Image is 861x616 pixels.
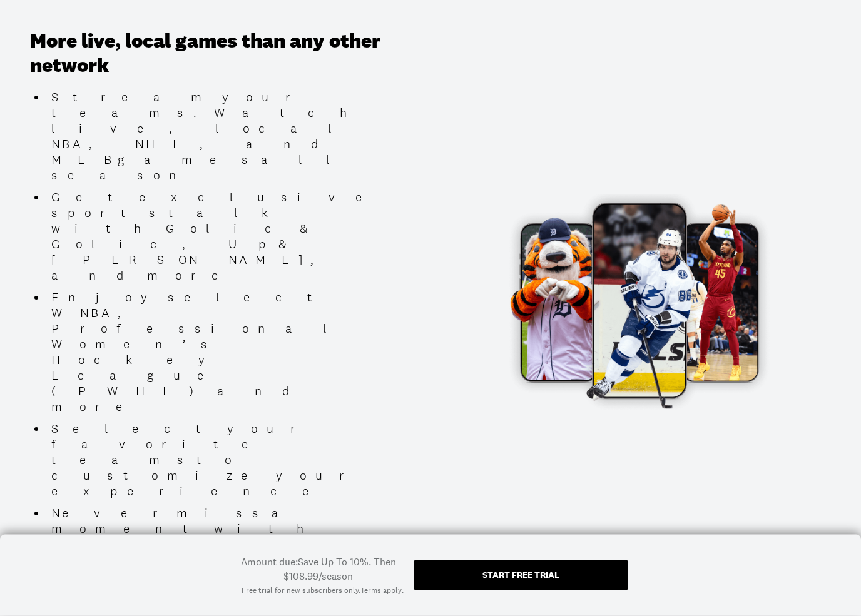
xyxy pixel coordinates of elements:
[46,290,390,415] li: Enjoy select WNBA, Professional Women’s Hockey League (PWHL) and more
[449,195,831,410] img: Promotional Image
[46,422,390,500] li: Select your favorite teams to customize your experience
[46,506,390,568] li: Never miss a moment with on-demand replays
[360,585,402,596] a: Terms apply
[46,90,390,184] li: Stream your teams. Watch live, local NBA, NHL, and MLB games all season
[30,30,390,78] h3: More live, local games than any other network
[46,190,390,284] li: Get exclusive sports talk with Golic & Golic, Up & [PERSON_NAME], and more
[482,570,559,579] div: Start free trial
[233,555,404,583] div: Amount due: Save Up To 10%. Then $108.99/season
[242,585,404,596] div: Free trial for new subscribers only. .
